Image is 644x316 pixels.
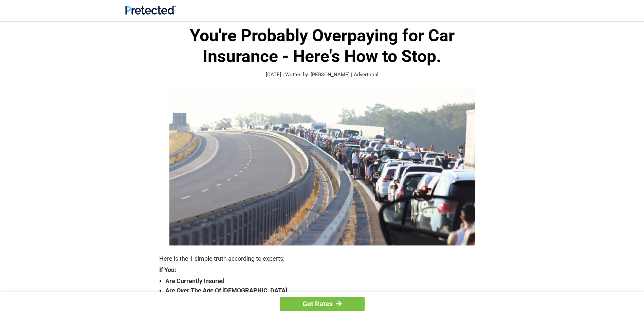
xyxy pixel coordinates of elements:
strong: If You: [159,267,485,273]
p: Here is the 1 simple truth according to experts: [159,254,485,263]
strong: Are Currently Insured [165,276,485,286]
p: [DATE] | Written by: [PERSON_NAME] | Advertorial [159,71,485,79]
img: Site Logo [125,5,176,15]
strong: Are Over The Age Of [DEMOGRAPHIC_DATA] [165,286,485,295]
h1: You're Probably Overpaying for Car Insurance - Here's How to Stop. [159,25,485,67]
a: Site Logo [125,9,176,16]
a: Get Rates [280,297,365,311]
